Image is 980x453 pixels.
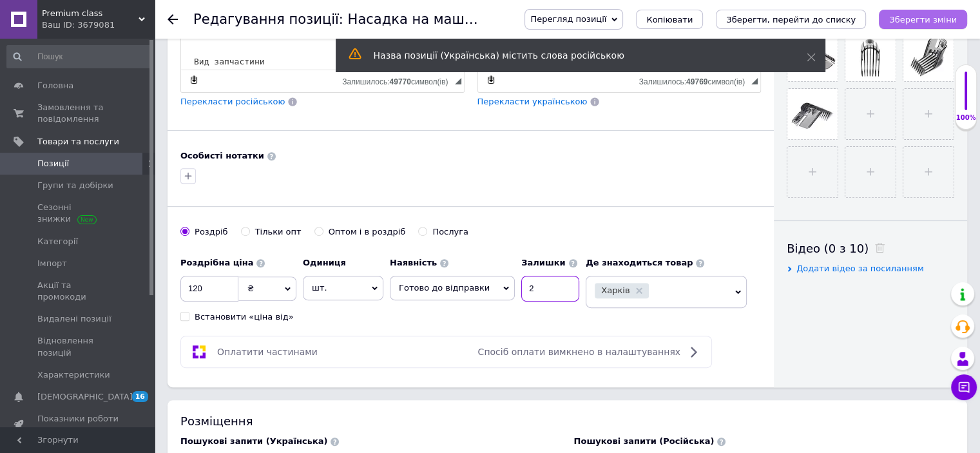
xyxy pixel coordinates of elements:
div: Роздріб [195,226,228,238]
div: Послуга [432,226,468,238]
span: Показники роботи компанії [37,413,119,436]
div: Назва позиції (Українська) містить слова російською [374,49,774,62]
div: Оптом і в роздріб [329,226,406,238]
span: ₴ [247,284,254,293]
b: Наявність [390,258,437,267]
div: 100% Якість заповнення [955,64,977,130]
body: Редактор, 913508A8-84AE-451D-9053-2E165FA24E78 [13,13,270,267]
div: Розміщення [180,413,954,429]
b: Одиниця [303,258,346,267]
span: Пошукові запити (Російська) [574,436,715,446]
span: Пошукові запити (Українська) [180,436,327,446]
span: Акції та промокоди [37,280,119,303]
b: Де знаходиться товар [586,258,693,267]
button: Зберегти, перейти до списку [716,10,866,29]
span: Перегляд позиції [530,14,606,24]
span: Потягніть для зміни розмірів [751,78,758,84]
span: Premium class [42,8,139,19]
button: Копіювати [636,10,703,29]
span: Потягніть для зміни розмірів [455,78,461,84]
span: 49769 [686,77,707,86]
p: Новое [64,35,218,49]
input: - [521,276,579,302]
span: Позиції [37,158,69,169]
span: Додати відео за посиланням [796,264,924,273]
span: шт. [303,276,383,300]
span: Характеристики [37,369,110,381]
pre: Переведенный текст [13,13,270,267]
b: Залишки [521,258,565,267]
div: Тільки опт [255,226,302,238]
span: Видалені позиції [37,313,111,325]
b: Особисті нотатки [180,151,264,160]
span: Замовлення та повідомлення [37,102,119,125]
span: Спосіб оплати вимкнено в налаштуваннях [478,347,680,357]
div: Ваш ID: 3679081 [42,19,155,31]
span: Перекласти російською [180,97,285,106]
p: Вид запчасти [64,57,218,71]
i: Зберегти, перейти до списку [726,15,856,24]
span: Головна [37,80,73,92]
span: Категорії [37,236,78,247]
span: Сезонні знижки [37,202,119,225]
span: Товари та послуги [37,136,119,148]
button: Чат з покупцем [951,374,977,400]
span: Оплатити частинами [217,347,318,357]
div: Кiлькiсть символiв [639,74,751,86]
span: Групи та добірки [37,180,113,191]
span: Відео (0 з 10) [787,242,869,255]
div: Повернутися назад [168,14,178,24]
p: Насадки, триммеры [64,79,218,93]
input: 0 [180,276,238,302]
i: Зберегти зміни [889,15,957,24]
span: Відновлення позицій [37,335,119,358]
input: Пошук [6,45,152,68]
div: 100% [956,113,976,122]
a: Зробити резервну копію зараз [187,73,201,87]
b: Роздрібна ціна [180,258,253,267]
span: Копіювати [646,15,693,24]
p: Состояние [64,14,218,27]
span: 16 [132,391,148,402]
span: 49770 [389,77,410,86]
span: Перекласти українською [477,97,588,106]
span: Готово до відправки [399,283,490,293]
span: Харків [601,286,629,294]
div: Кiлькiсть символiв [342,74,454,86]
span: [DEMOGRAPHIC_DATA] [37,391,133,403]
p: Подходит для пяти моделей:QC5105 QC5115 QC5120 QC5125 QC5130 QC5135 Гребень регулирует длину стри... [13,101,270,155]
button: Зберегти зміни [879,10,967,29]
span: Імпорт [37,258,67,269]
a: Зробити резервну копію зараз [484,73,498,87]
div: Встановити «ціна від» [195,311,294,323]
